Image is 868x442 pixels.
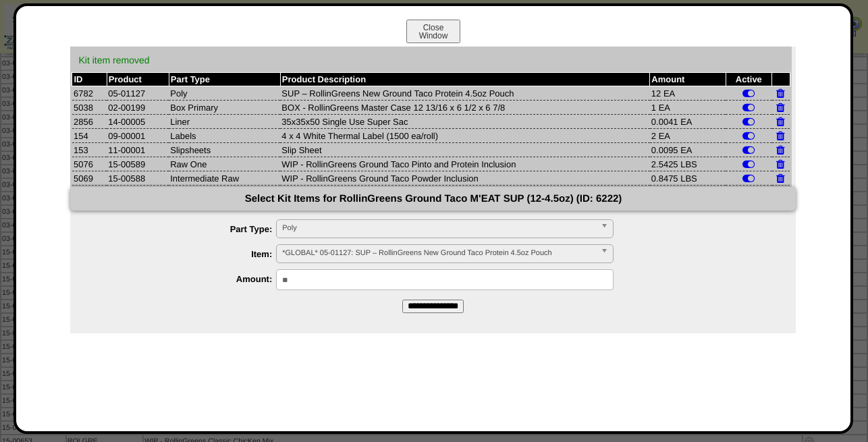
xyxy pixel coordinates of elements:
label: Part Type: [97,224,276,234]
td: 154 [72,129,107,143]
td: Poly [169,86,280,101]
div: Select Kit Items for RollinGreens Ground Taco M'EAT SUP (12-4.5oz) (ID: 6222) [70,187,796,211]
td: 153 [72,143,107,157]
td: 02-00199 [107,101,169,115]
td: 2856 [72,115,107,129]
span: Poly [282,220,595,236]
td: WIP - RollinGreens Ground Taco Powder Inclusion [280,171,649,186]
td: 15-00588 [107,171,169,186]
label: Amount: [97,274,276,284]
label: Item: [97,249,276,259]
td: Labels [169,129,280,143]
td: 5069 [72,171,107,186]
td: 4 x 4 White Thermal Label (1500 ea/roll) [280,129,649,143]
td: 0.0041 EA [650,115,726,129]
th: Product Description [280,73,649,86]
td: 1 EA [650,101,726,115]
td: WIP - RollinGreens Ground Taco Pinto and Protein Inclusion [280,157,649,171]
th: ID [72,73,107,86]
td: Raw One [169,157,280,171]
td: 6782 [72,86,107,101]
td: Slip Sheet [280,143,649,157]
div: Kit item removed [72,48,790,72]
td: Intermediate Raw [169,171,280,186]
td: Box Primary [169,101,280,115]
td: 14-00005 [107,115,169,129]
td: 2.5425 LBS [650,157,726,171]
th: Part Type [169,73,280,86]
td: BOX - RollinGreens Master Case 12 13/16 x 6 1/2 x 6 7/8 [280,101,649,115]
td: 15-00589 [107,157,169,171]
td: Slipsheets [169,143,280,157]
td: 0.8475 LBS [650,171,726,186]
th: Product [107,73,169,86]
td: 2 EA [650,129,726,143]
td: 5038 [72,101,107,115]
th: Active [726,73,772,86]
td: 11-00001 [107,143,169,157]
td: SUP – RollinGreens New Ground Taco Protein 4.5oz Pouch [280,86,649,101]
td: 0.0095 EA [650,143,726,157]
td: 05-01127 [107,86,169,101]
a: CloseWindow [405,30,462,40]
span: *GLOBAL* 05-01127: SUP – RollinGreens New Ground Taco Protein 4.5oz Pouch [282,245,595,261]
td: 35x35x50 Single Use Super Sac [280,115,649,129]
th: Amount [650,73,726,86]
td: 12 EA [650,86,726,101]
td: Liner [169,115,280,129]
button: CloseWindow [406,20,460,43]
td: 09-00001 [107,129,169,143]
td: 5076 [72,157,107,171]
